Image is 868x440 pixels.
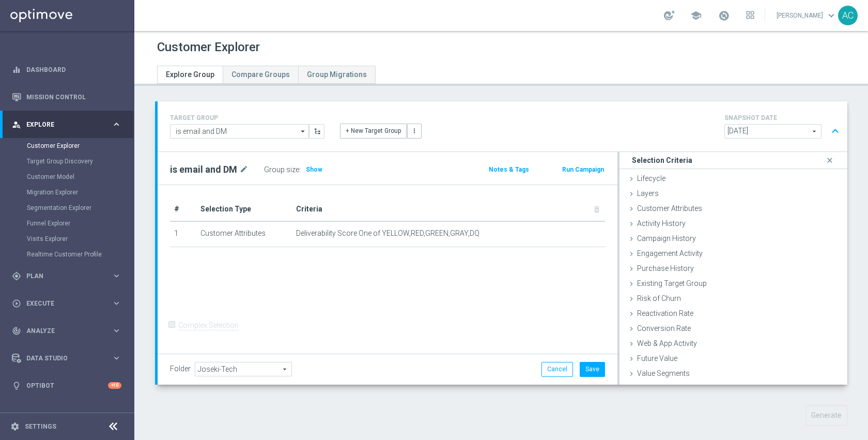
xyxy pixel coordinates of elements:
[407,124,422,138] button: more_vert
[637,174,665,183] span: Lifecycle
[26,122,112,128] span: Explore
[637,189,659,198] span: Layers
[112,119,121,129] i: keyboard_arrow_right
[25,423,56,430] a: Settings
[26,328,112,334] span: Analyze
[776,8,838,23] a: [PERSON_NAME]keyboard_arrow_down
[27,216,133,231] div: Funnel Explorer
[12,299,21,308] i: play_circle_outline
[637,324,691,332] span: Conversion Rate
[828,122,843,141] button: expand_less
[12,65,21,74] i: equalizer
[632,156,692,165] h3: Selection Criteria
[108,382,121,389] div: +10
[27,231,133,247] div: Visits Explorer
[10,422,20,431] i: settings
[340,124,407,138] button: + New Target Group
[11,272,122,280] button: gps_fixed Plan keyboard_arrow_right
[690,10,702,21] span: school
[11,354,122,362] div: Data Studio keyboard_arrow_right
[166,70,214,79] span: Explore Group
[637,369,690,377] span: Value Segments
[112,271,121,281] i: keyboard_arrow_right
[11,382,122,390] button: lightbulb Optibot +10
[637,384,687,392] span: Micro Segment
[724,114,843,122] h4: SNAPSHOT DATE
[27,219,107,227] a: Funnel Explorer
[112,353,121,363] i: keyboard_arrow_right
[580,362,605,376] button: Save
[826,10,837,21] span: keyboard_arrow_down
[12,326,21,336] i: track_changes
[637,264,694,272] span: Purchase History
[112,326,121,336] i: keyboard_arrow_right
[27,204,107,212] a: Segmentation Explorer
[637,339,697,347] span: Web & App Activity
[12,326,112,336] div: Analyze
[296,205,322,213] span: Criteria
[170,221,196,247] td: 1
[27,247,133,262] div: Realtime Customer Profile
[12,120,21,129] i: person_search
[27,173,107,181] a: Customer Model
[27,142,107,150] a: Customer Explorer
[27,200,133,216] div: Segmentation Explorer
[11,299,122,308] button: play_circle_outline Execute keyboard_arrow_right
[27,169,133,185] div: Customer Model
[27,185,133,200] div: Migration Explorer
[637,204,702,213] span: Customer Attributes
[26,372,108,399] a: Optibot
[307,70,367,79] span: Group Migrations
[12,354,112,363] div: Data Studio
[11,327,122,335] div: track_changes Analyze keyboard_arrow_right
[11,120,122,129] div: person_search Explore keyboard_arrow_right
[231,70,290,79] span: Compare Groups
[12,56,121,83] div: Dashboard
[157,40,260,55] h1: Customer Explorer
[11,66,122,74] button: equalizer Dashboard
[27,235,107,243] a: Visits Explorer
[637,279,707,287] span: Existing Target Group
[838,6,858,25] div: AC
[112,298,121,308] i: keyboard_arrow_right
[637,249,703,257] span: Engagement Activity
[298,125,308,138] i: arrow_drop_down
[27,154,133,169] div: Target Group Discovery
[26,300,112,307] span: Execute
[637,354,677,362] span: Future Value
[26,56,121,83] a: Dashboard
[27,188,107,196] a: Migration Explorer
[12,372,121,399] div: Optibot
[27,250,107,259] a: Realtime Customer Profile
[170,114,324,122] h4: TARGET GROUP
[825,154,835,168] i: close
[296,229,479,238] span: Deliverability Score One of YELLOW,RED,GREEN,GRAY,DQ
[541,362,573,376] button: Cancel
[488,164,530,175] button: Notes & Tags
[299,165,301,174] label: :
[306,166,322,173] span: Show
[170,365,191,373] label: Folder
[12,120,112,129] div: Explore
[637,219,686,227] span: Activity History
[27,157,107,165] a: Target Group Discovery
[12,299,112,308] div: Execute
[637,294,681,302] span: Risk of Churn
[11,93,122,101] button: Mission Control
[12,271,112,281] div: Plan
[170,112,835,141] div: TARGET GROUP arrow_drop_down + New Target Group more_vert SNAPSHOT DATE arrow_drop_down expand_less
[157,66,376,84] ul: Tabs
[196,221,292,247] td: Customer Attributes
[12,381,21,390] i: lightbulb
[12,271,21,281] i: gps_fixed
[26,273,112,279] span: Plan
[26,355,112,361] span: Data Studio
[196,198,292,221] th: Selection Type
[561,164,605,175] button: Run Campaign
[26,83,121,111] a: Mission Control
[239,163,249,176] i: mode_edit
[27,138,133,154] div: Customer Explorer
